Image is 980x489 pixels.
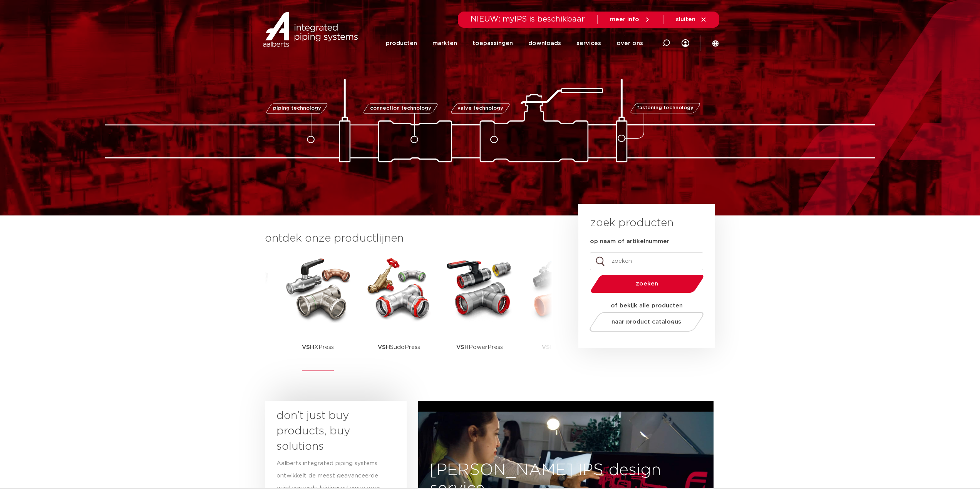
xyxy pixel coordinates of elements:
[265,231,552,246] h3: ontdek onze productlijnen
[590,238,669,245] label: op naam of artikelnummer
[590,215,673,231] h3: zoek producten
[378,344,390,350] strong: VSH
[386,28,643,58] nav: Menu
[364,254,434,371] a: VSHSudoPress
[610,16,651,23] a: meer info
[676,16,707,23] a: sluiten
[471,15,585,23] span: NIEUW: myIPS is beschikbaar
[472,28,513,58] a: toepassingen
[610,17,639,22] span: meer info
[590,252,703,270] input: zoeken
[542,344,554,350] strong: VSH
[526,254,595,371] a: VSHShurjoint
[445,254,514,371] a: VSHPowerPress
[616,28,643,58] a: over ons
[587,312,705,332] a: naar product catalogus
[386,28,417,58] a: producten
[637,106,694,111] span: fastening technology
[276,408,381,454] h3: don’t just buy products, buy solutions
[676,17,695,22] span: sluiten
[302,344,314,350] strong: VSH
[542,323,579,371] p: Shurjoint
[611,319,681,325] span: naar product catalogus
[432,28,457,58] a: markten
[283,254,353,371] a: VSHXPress
[610,281,684,287] span: zoeken
[457,106,503,111] span: valve technology
[370,106,431,111] span: connection technology
[456,323,503,371] p: PowerPress
[611,303,683,309] strong: of bekijk alle producten
[378,323,420,371] p: SudoPress
[456,344,469,350] strong: VSH
[302,323,334,371] p: XPress
[273,106,321,111] span: piping technology
[528,28,561,58] a: downloads
[576,28,601,58] a: services
[587,274,707,294] button: zoeken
